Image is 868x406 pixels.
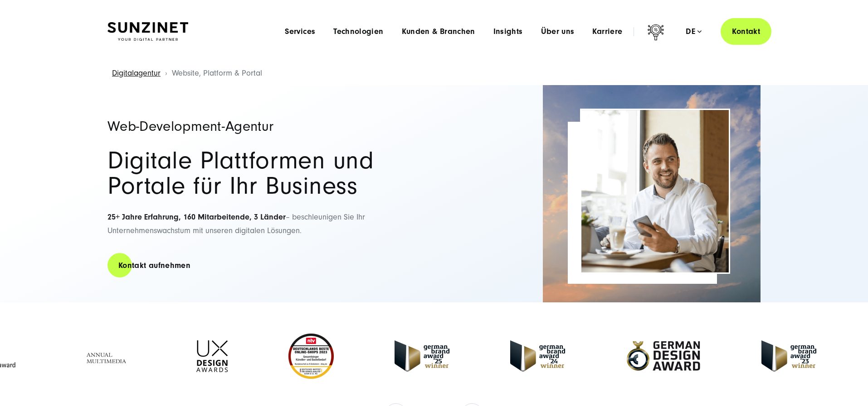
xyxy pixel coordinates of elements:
span: Website, Platform & Portal [172,68,262,78]
h2: Digitale Plattformen und Portale für Ihr Business [107,148,425,199]
img: German-Design-Award - fullservice digital agentur SUNZINET [626,340,701,372]
img: German Brand Award winner 2025 - Full Service Digital Agentur SUNZINET [395,340,449,372]
a: Digitalagentur [112,68,161,78]
img: German-Brand-Award - fullservice digital agentur SUNZINET [510,340,565,372]
img: Deutschlands beste Online Shops 2023 - boesner - Kunde - SUNZINET [288,334,334,379]
img: Full Service Digitalagentur - Annual Multimedia Awards [80,340,136,372]
a: Kontakt aufnehmen [107,253,201,278]
img: Full-Service Digitalagentur SUNZINET - Business Applications Web & Cloud_2 [543,85,761,302]
strong: 25+ Jahre Erfahrung, 160 Mitarbeitende, 3 Länder [107,212,286,222]
a: Über uns [541,27,575,36]
img: German Brand Award 2023 Winner - fullservice digital agentur SUNZINET [761,340,816,372]
a: Insights [493,27,523,36]
img: SUNZINET Full Service Digital Agentur [107,22,188,41]
a: Services [285,27,315,36]
a: Technologien [333,27,383,36]
a: Kunden & Branchen [402,27,475,36]
h1: Web-Development-Agentur [107,119,425,134]
div: de [686,27,702,36]
a: Karriere [592,27,622,36]
img: Full-Service Digitalagentur SUNZINET - E-Commerce Beratung [581,110,729,272]
a: Kontakt [721,18,771,45]
span: – beschleunigen Sie Ihr Unternehmenswachstum mit unseren digitalen Lösungen. [107,212,365,236]
img: UX-Design-Awards - fullservice digital agentur SUNZINET [196,340,228,372]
